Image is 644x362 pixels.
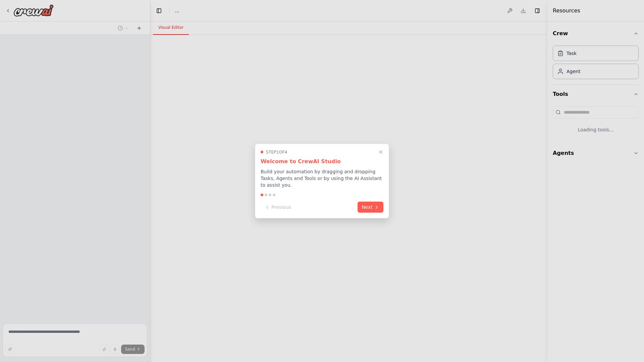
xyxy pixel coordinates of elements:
span: Step 1 of 4 [266,149,287,155]
button: Previous [261,202,295,213]
button: Next [358,202,383,213]
p: Build your automation by dragging and dropping Tasks, Agents and Tools or by using the AI Assista... [261,168,383,188]
button: Close walkthrough [377,148,385,156]
h3: Welcome to CrewAI Studio [261,158,383,166]
button: Hide left sidebar [154,6,164,15]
